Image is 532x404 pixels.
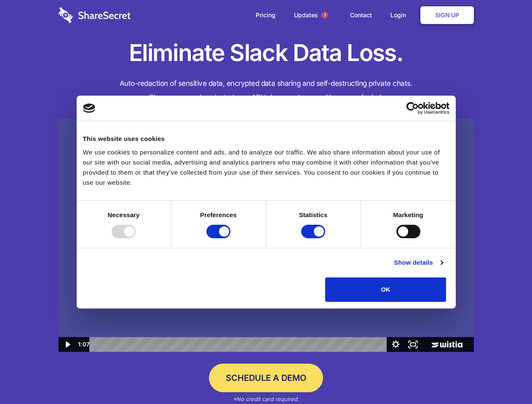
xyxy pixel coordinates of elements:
button: OK [325,277,446,302]
span: 1 [321,12,328,19]
div: This website uses cookies [83,134,449,144]
a: Sign Up [420,6,474,24]
h4: Auto-redaction of sensitive data, encrypted data sharing and self-destructing private chats. Shar... [59,77,474,104]
a: Show details [394,258,443,268]
strong: Statistics [299,211,328,218]
strong: Marketing [393,211,423,218]
a: Login [382,2,419,28]
strong: Necessary [108,211,140,218]
img: logo-wordmark-white-trans-d4663122ce5f474addd5e946df7df03e33cb6a1c49d2221995e7729f52c070b2.svg [59,7,131,23]
a: Contact [342,2,380,28]
a: Usercentrics Cookiebot - opens in a new window [376,102,449,114]
div: Playbar [96,337,383,352]
img: logo [83,104,96,113]
button: Fullscreen [404,337,422,352]
button: Play Video [59,337,76,352]
button: Show settings menu [387,337,404,352]
div: We use cookies to personalize content and ads, and to analyze our traffic. We also share informat... [83,147,449,188]
img: Sharesecret [59,119,474,352]
a: Schedule a Demo [209,364,323,392]
a: Wistia Logo -- Learn More [422,337,473,352]
h1: Eliminate Slack Data Loss. [59,38,474,68]
strong: Preferences [200,211,237,218]
em: *No credit card required. [233,396,299,402]
a: Pricing [247,2,284,28]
